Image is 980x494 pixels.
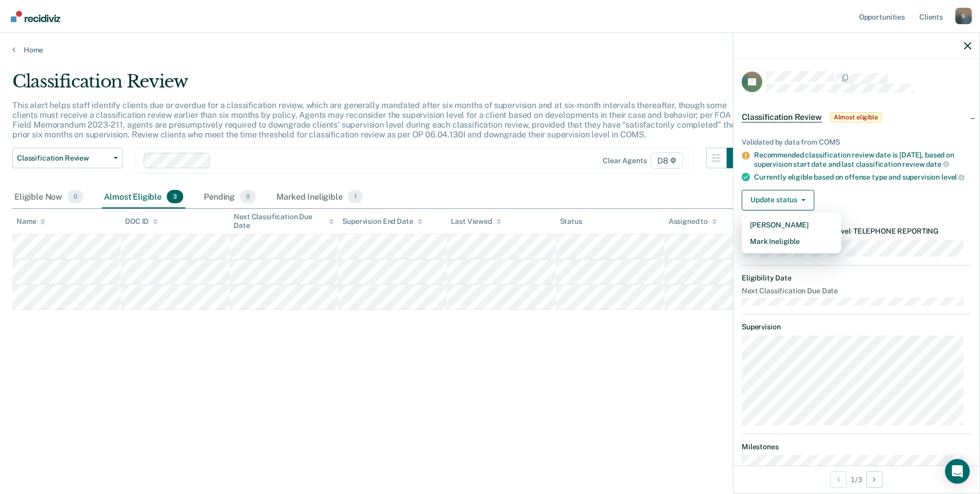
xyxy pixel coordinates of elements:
[12,186,85,208] div: Eligible Now
[125,217,158,226] div: DOC ID
[102,186,185,208] div: Almost Eligible
[955,8,972,24] button: Profile dropdown button
[742,287,971,295] dt: Next Classification Due Date
[11,11,60,22] img: Recidiviz
[202,186,258,208] div: Pending
[733,466,979,493] div: 1 / 3
[742,274,971,283] dt: Eligibility Date
[67,190,83,203] span: 0
[348,190,363,203] span: 1
[342,217,422,226] div: Supervision End Date
[12,71,747,100] div: Classification Review
[274,186,365,208] div: Marked Ineligible
[742,443,971,451] dt: Milestones
[941,173,965,181] span: level
[742,190,814,210] button: Update status
[742,138,971,147] div: Validated by data from COMS
[742,227,971,236] dt: Recommended Supervision Level TELEPHONE REPORTING
[560,217,582,226] div: Status
[451,217,501,226] div: Last Viewed
[12,100,736,140] p: This alert helps staff identify clients due or overdue for a classification review, which are gen...
[240,190,256,203] span: 0
[669,217,717,226] div: Assigned to
[17,154,110,163] span: Classification Review
[754,172,971,182] div: Currently eligible based on offense type and supervision
[742,323,971,331] dt: Supervision
[603,156,646,165] div: Clear agents
[945,459,970,484] div: Open Intercom Messenger
[754,151,971,168] div: Recommended classification review date is [DATE], based on supervision start date and last classi...
[830,471,847,488] button: Previous Opportunity
[866,471,883,488] button: Next Opportunity
[733,101,979,134] div: Classification ReviewAlmost eligible
[167,190,183,203] span: 3
[651,152,683,169] span: D8
[742,112,822,122] span: Classification Review
[742,217,841,233] button: [PERSON_NAME]
[851,227,853,235] span: •
[16,217,45,226] div: Name
[234,213,334,230] div: Next Classification Due Date
[742,233,841,250] button: Mark Ineligible
[830,112,882,122] span: Almost eligible
[12,45,968,55] a: Home
[955,8,972,24] div: S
